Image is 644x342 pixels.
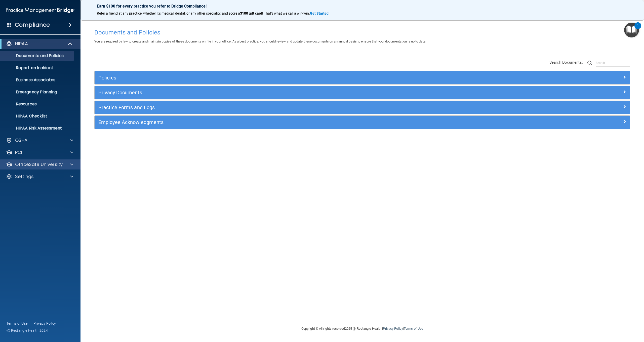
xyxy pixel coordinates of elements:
h5: Policies [98,75,492,80]
span: You are required by law to create and maintain copies of these documents on file in your office. ... [94,39,426,43]
p: Resources [3,102,72,107]
input: Search [596,59,630,67]
a: Privacy Policy [33,321,56,326]
img: ic-search.3b580494.png [587,61,592,65]
h5: Privacy Documents [98,90,492,95]
p: HIPAA [15,41,28,47]
img: PMB logo [6,5,74,15]
span: Refer a friend at any practice, whether it's medical, dental, or any other speciality, and score a [97,11,240,15]
div: 1 [637,26,639,32]
strong: Get Started [310,11,329,15]
span: ! That's what we call a win-win. [262,11,310,15]
span: Ⓒ Rectangle Health 2024 [7,328,48,333]
h4: Compliance [15,21,50,28]
button: Open Resource Center, 1 new notification [624,23,639,37]
p: Earn $100 for every practice you refer to Bridge Compliance! [97,4,628,9]
p: Settings [15,174,34,180]
a: HIPAA [6,41,73,47]
a: Get Started [310,11,329,15]
p: OfficeSafe University [15,161,63,167]
a: Practice Forms and Logs [98,103,626,111]
a: Settings [6,174,73,180]
p: Emergency Planning [3,90,72,95]
h5: Employee Acknowledgments [98,119,492,125]
a: Policies [98,74,626,82]
p: PCI [15,149,22,155]
a: OfficeSafe University [6,161,73,167]
a: Privacy Documents [98,89,626,97]
p: HIPAA Risk Assessment [3,126,72,131]
p: Documents and Policies [3,53,72,58]
p: HIPAA Checklist [3,114,72,119]
div: Copyright © All rights reserved 2025 @ Rectangle Health | | [270,321,454,337]
a: Terms of Use [7,321,27,326]
a: OSHA [6,137,73,143]
a: Employee Acknowledgments [98,118,626,126]
a: PCI [6,149,73,155]
p: Report an Incident [3,65,72,70]
a: Terms of Use [404,327,423,330]
h5: Practice Forms and Logs [98,105,492,110]
a: Privacy Policy [383,327,403,330]
span: Search Documents: [549,60,583,65]
p: OSHA [15,137,28,143]
h4: Documents and Policies [94,29,630,36]
strong: $100 gift card [240,11,262,15]
p: Business Associates [3,77,72,82]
